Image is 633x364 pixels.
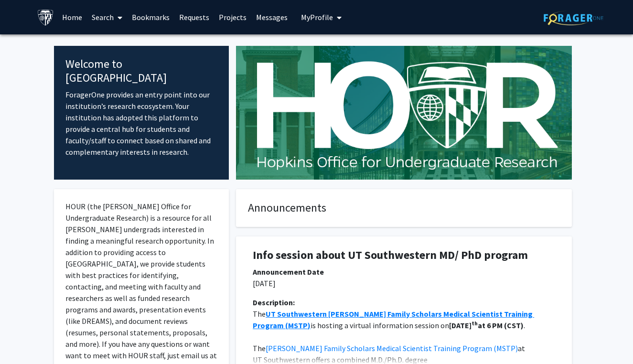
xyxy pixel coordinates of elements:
a: Requests [174,0,214,34]
img: ForagerOne Logo [544,11,603,25]
h1: Info session about UT Southwestern MD/ PhD program [253,248,555,262]
p: ForagerOne provides an entry point into our institution’s research ecosystem. Your institution ha... [65,89,218,158]
span: is hosting a virtual information session on [311,321,449,330]
span: The [253,309,266,319]
div: Description: [253,297,555,308]
span: The [253,343,266,353]
a: Bookmarks [127,0,174,34]
span: . [524,321,525,330]
a: Home [57,0,87,34]
span: My Profile [301,12,333,22]
a: [PERSON_NAME] Family Scholars Medical Scientist Training Program (MSTP) [266,343,518,353]
strong: [DATE] [449,321,472,330]
img: Johns Hopkins University Logo [37,9,54,26]
h4: Announcements [248,201,560,215]
strong: th [472,320,478,327]
iframe: Chat [7,321,41,357]
p: [DATE] [253,278,555,289]
a: Search [87,0,127,34]
a: Messages [251,0,292,34]
a: UT Southwestern [PERSON_NAME] Family Scholars Medical Scientist Training Program (MSTP) [253,309,534,330]
h4: Welcome to [GEOGRAPHIC_DATA] [65,57,218,85]
img: Cover Image [236,46,572,180]
strong: at 6 PM (CST) [478,321,524,330]
a: Projects [214,0,251,34]
div: Announcement Date [253,266,555,278]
